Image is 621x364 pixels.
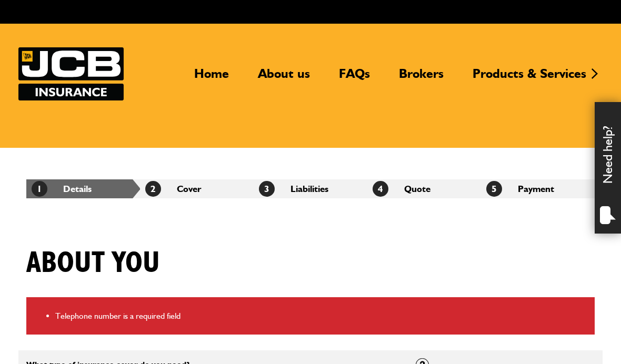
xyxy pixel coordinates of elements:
[373,181,388,197] span: 4
[486,181,502,197] span: 5
[26,246,160,281] h1: About you
[26,179,140,198] li: Details
[250,66,318,90] a: About us
[254,179,367,198] li: Liabilities
[367,179,481,198] li: Quote
[481,179,595,198] li: Payment
[18,47,124,100] a: JCB Insurance Services
[32,181,47,197] span: 1
[391,66,452,90] a: Brokers
[331,66,378,90] a: FAQs
[595,102,621,234] div: Need help?
[145,181,161,197] span: 2
[186,66,237,90] a: Home
[140,179,254,198] li: Cover
[18,47,124,100] img: JCB Insurance Services logo
[55,309,587,323] li: Telephone number is a required field
[259,181,275,197] span: 3
[465,66,594,90] a: Products & Services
